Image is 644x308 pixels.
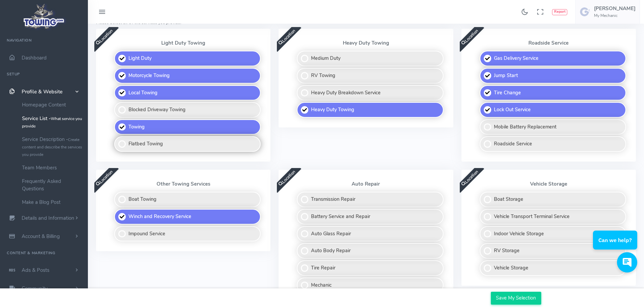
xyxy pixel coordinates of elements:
label: Roadside Service [480,136,626,152]
a: Team Members [17,161,88,174]
span: Profile & Website [22,88,63,95]
p: Roadside Service [470,40,628,46]
label: Transmission Repair [297,192,443,207]
label: Auto Body Repair [297,243,443,259]
label: Indoor Vehicle Storage [480,226,626,242]
label: RV Storage [480,243,626,259]
span: Account & Billing [22,233,60,240]
p: Heavy Duty Towing [287,40,445,46]
p: Other Towing Services [104,181,262,187]
label: Auto Glass Repair [297,226,443,242]
p: Vehicle Storage [470,181,628,187]
input: Save My Selection [491,292,541,305]
label: Light Duty [114,51,261,66]
label: Tire Change [480,85,626,101]
label: Winch and Recovery Service [114,209,261,224]
span: Dashboard [22,54,47,61]
label: Tire Repair [297,260,443,276]
span: Location [90,23,119,52]
label: Impound Service [114,226,261,242]
label: Blocked Driveway Towing [114,102,261,118]
label: Boat Storage [480,192,626,207]
span: Ads & Posts [22,267,49,274]
span: Location [455,23,484,52]
label: Jump Start [480,68,626,84]
label: Towing [114,119,261,135]
img: user-image [580,6,591,17]
a: Service List -What service you provide [17,112,88,133]
span: Details and Information [22,215,74,222]
small: What service you provide [22,116,82,129]
label: Battery Service and Repair [297,209,443,224]
label: Medium Duty [297,51,443,66]
span: Community [22,285,48,292]
label: Heavy Duty Towing [297,102,443,118]
label: Lock Out Service [480,102,626,118]
h6: My Mechanic [594,14,636,18]
p: Auto Repair [287,181,445,187]
label: Flatbed Towing [114,136,261,152]
a: Homepage Content [17,98,88,112]
span: Location [90,164,119,193]
label: Motorcycle Towing [114,68,261,84]
label: Vehicle Transport Terminal Service [480,209,626,224]
h6: Please Select all Of the services you provide. [96,21,636,25]
h5: [PERSON_NAME] [594,6,636,11]
img: logo [21,2,67,31]
p: Light Duty Towing [104,40,262,46]
label: Heavy Duty Breakdown Service [297,85,443,101]
label: Local Towing [114,85,261,101]
button: Report [552,9,567,15]
label: RV Towing [297,68,443,84]
span: Location [272,164,301,193]
label: Boat Towing [114,192,261,207]
label: Mechanic [297,278,443,293]
a: Service Description -Create content and describe the services you provide [17,133,88,161]
label: Mobile Battery Replacement [480,119,626,135]
small: Create content and describe the services you provide [22,137,82,157]
span: Location [272,23,301,52]
a: Frequently Asked Questions [17,174,88,195]
iframe: Conversations [588,212,644,279]
label: Gas Delivery Service [480,51,626,66]
label: Vehicle Storage [480,260,626,276]
a: Make a Blog Post [17,195,88,209]
span: Location [455,164,484,193]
